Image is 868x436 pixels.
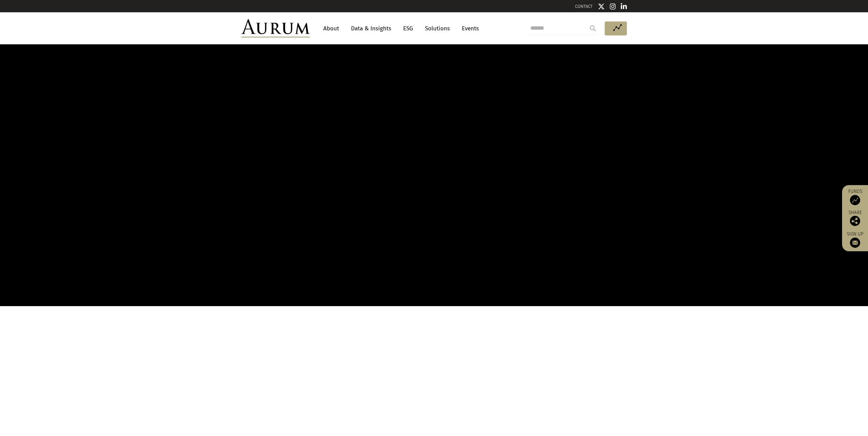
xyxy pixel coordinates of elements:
[610,3,616,10] img: Instagram icon
[400,22,416,35] a: ESG
[850,238,860,248] img: Sign up to our newsletter
[850,195,860,205] img: Access Funds
[598,3,605,10] img: Twitter icon
[845,210,865,226] div: Share
[320,22,342,35] a: About
[845,231,865,248] a: Sign up
[458,22,479,35] a: Events
[845,189,865,205] a: Funds
[241,19,310,37] img: Aurum
[348,22,395,35] a: Data & Insights
[575,4,593,9] a: CONTACT
[621,3,627,10] img: Linkedin icon
[422,22,453,35] a: Solutions
[586,21,600,35] input: Submit
[850,216,860,226] img: Share this post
